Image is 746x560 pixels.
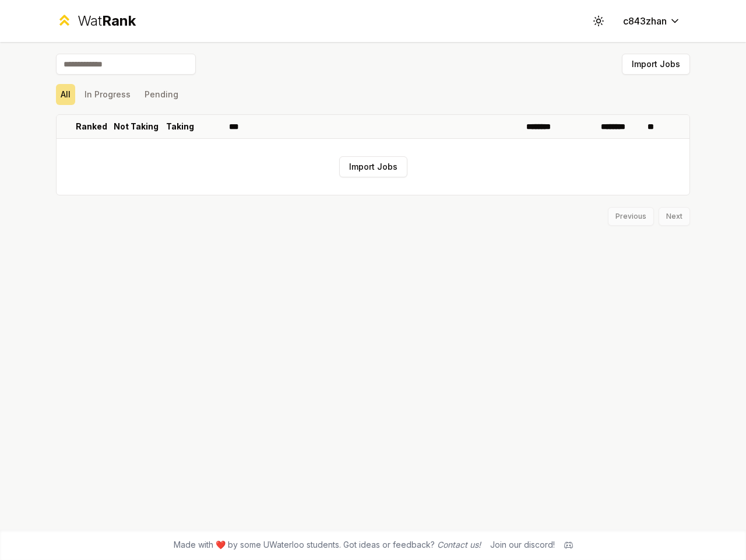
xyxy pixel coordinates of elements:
[140,84,183,105] button: Pending
[56,84,75,105] button: All
[56,12,136,30] a: WatRank
[614,10,690,32] button: c843zhan
[80,84,135,105] button: In Progress
[114,121,159,132] p: Not Taking
[490,539,555,551] div: Join our discord!
[622,54,690,75] button: Import Jobs
[339,156,407,177] button: Import Jobs
[623,14,667,28] span: c843zhan
[437,540,481,549] a: Contact us!
[166,121,194,132] p: Taking
[76,121,107,132] p: Ranked
[102,12,136,29] span: Rank
[78,12,136,30] div: Wat
[174,539,481,551] span: Made with ❤️ by some UWaterloo students. Got ideas or feedback?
